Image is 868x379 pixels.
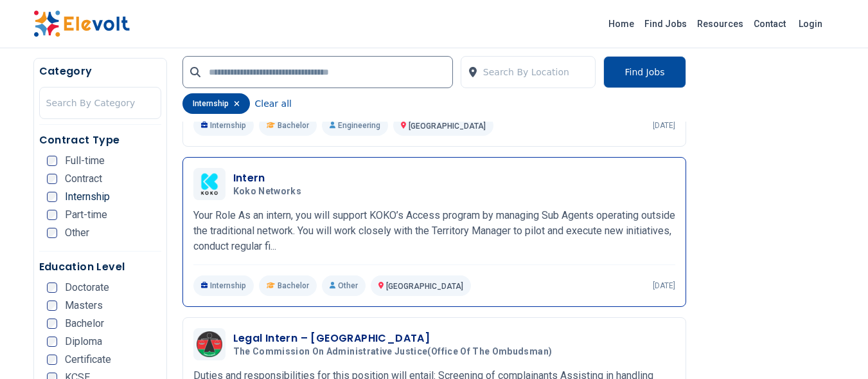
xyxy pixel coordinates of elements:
[182,93,250,114] div: internship
[65,300,103,311] span: Masters
[65,192,110,202] span: Internship
[233,186,302,198] span: Koko Networks
[47,156,57,166] input: Full-time
[65,174,102,184] span: Contract
[47,300,57,311] input: Masters
[233,346,553,358] span: The Commission on Administrative Justice(Office of the Ombudsman)
[65,319,104,329] span: Bachelor
[33,10,130,37] img: Elevolt
[39,259,161,275] h5: Education Level
[47,355,57,365] input: Certificate
[278,281,309,291] span: Bachelor
[197,171,222,197] img: Koko Networks
[233,171,307,186] h3: Intern
[653,120,675,131] p: [DATE]
[39,64,161,79] h5: Category
[65,156,105,166] span: Full-time
[47,337,57,347] input: Diploma
[791,11,830,37] a: Login
[748,14,791,34] a: Contact
[386,282,463,291] span: [GEOGRAPHIC_DATA]
[193,275,254,296] p: Internship
[603,14,639,34] a: Home
[65,282,109,293] span: Doctorate
[47,174,57,184] input: Contract
[47,319,57,329] input: Bachelor
[409,122,486,131] span: [GEOGRAPHIC_DATA]
[692,14,748,34] a: Resources
[65,337,102,347] span: Diploma
[39,133,161,148] h5: Contract Type
[197,331,222,357] img: The Commission on Administrative Justice(Office of the Ombudsman)
[278,120,309,131] span: Bachelor
[193,168,675,296] a: Koko NetworksInternKoko NetworksYour Role As an intern, you will support KOKO’s Access program by...
[322,115,388,136] p: Engineering
[653,281,675,291] p: [DATE]
[193,208,675,254] p: Your Role As an intern, you will support KOKO’s Access program by managing Sub Agents operating o...
[47,192,57,202] input: Internship
[322,275,366,296] p: Other
[639,14,692,34] a: Find Jobs
[65,355,111,365] span: Certificate
[255,93,292,114] button: Clear all
[804,317,868,379] iframe: Chat Widget
[47,228,57,238] input: Other
[233,331,558,346] h3: Legal Intern – [GEOGRAPHIC_DATA]
[65,228,89,238] span: Other
[603,56,686,88] button: Find Jobs
[47,210,57,220] input: Part-time
[65,210,107,220] span: Part-time
[193,115,254,136] p: Internship
[47,282,57,293] input: Doctorate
